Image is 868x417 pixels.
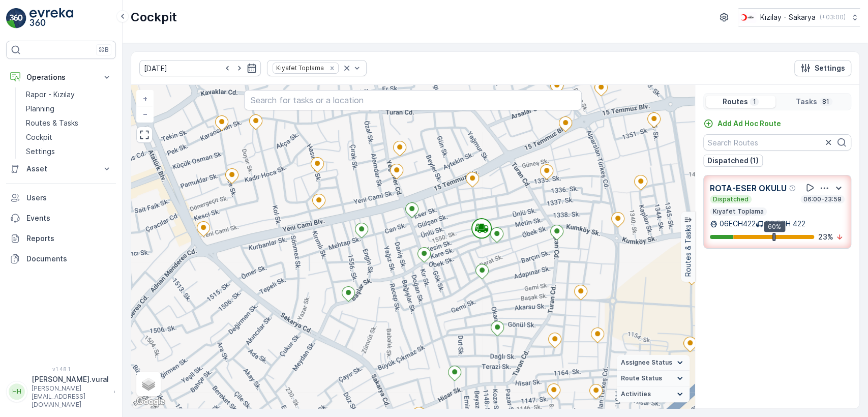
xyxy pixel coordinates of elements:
p: 06:00-23:59 [802,195,843,203]
summary: Activities [617,386,690,402]
p: Reports [26,233,112,244]
a: Cockpit [22,130,116,144]
p: Asset [26,164,96,174]
div: Kıyafet Toplama [273,63,325,73]
input: Search for tasks or a location [244,90,582,110]
div: Help Tooltip Icon [789,184,797,192]
p: [PERSON_NAME].vural [32,374,109,384]
button: Kızılay - Sakarya(+03:00) [738,8,860,26]
p: 81 [821,98,830,106]
span: Assignee Status [621,359,672,367]
div: HH [9,383,25,400]
button: Settings [794,60,851,76]
a: Rapor - Kızılay [22,87,116,102]
p: Routes [722,97,747,107]
p: Planning [26,104,54,114]
img: logo [6,8,26,28]
p: Settings [815,63,845,73]
p: Dispatched [712,195,750,203]
img: logo_light-DOdMpM7g.png [29,8,73,28]
img: Google [134,395,167,408]
a: Layers [137,373,160,395]
p: 06 ECH 422 [765,219,805,229]
p: Documents [26,254,112,264]
p: Tasks [796,97,817,107]
p: Cockpit [131,9,177,25]
p: Users [26,193,112,203]
a: Zoom In [137,91,153,106]
img: k%C4%B1z%C4%B1lay_DTAvauz.png [738,12,756,23]
p: Dispatched (1) [707,156,759,166]
button: Asset [6,159,116,179]
span: + [143,94,147,103]
p: ROTA-ESER OKULU [710,182,787,194]
p: Settings [26,146,55,157]
a: Reports [6,228,116,249]
p: Routes & Tasks [26,118,78,128]
summary: Route Status [617,371,690,386]
a: Planning [22,102,116,116]
p: Operations [26,72,96,82]
p: ( +03:00 ) [820,13,846,21]
p: [PERSON_NAME][EMAIL_ADDRESS][DOMAIN_NAME] [32,384,109,409]
p: Kıyafet Toplama [712,207,765,216]
span: − [143,109,148,118]
p: Rapor - Kızılay [26,90,75,100]
span: Activities [621,390,651,398]
p: Events [26,213,112,223]
button: HH[PERSON_NAME].vural[PERSON_NAME][EMAIL_ADDRESS][DOMAIN_NAME] [6,374,116,409]
a: Documents [6,249,116,269]
span: v 1.48.1 [6,366,116,372]
div: Remove Kıyafet Toplama [326,64,338,72]
input: dd/mm/yyyy [139,60,261,76]
button: Operations [6,67,116,87]
input: Search Routes [703,134,851,151]
button: Dispatched (1) [703,155,763,167]
a: Users [6,188,116,208]
a: Open this area in Google Maps (opens a new window) [134,395,167,408]
p: 23 % [818,232,833,242]
summary: Assignee Status [617,355,690,371]
a: Zoom Out [137,106,153,122]
p: Cockpit [26,132,52,142]
p: Routes & Tasks [683,225,693,277]
span: Route Status [621,374,662,382]
a: Events [6,208,116,228]
a: Routes & Tasks [22,116,116,130]
p: 1 [752,98,757,106]
a: Settings [22,144,116,159]
p: ⌘B [99,46,109,54]
a: Add Ad Hoc Route [703,118,781,129]
p: Kızılay - Sakarya [760,12,816,22]
p: Add Ad Hoc Route [717,118,781,129]
p: 06ECH422 [720,219,756,229]
div: 60% [764,221,785,232]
